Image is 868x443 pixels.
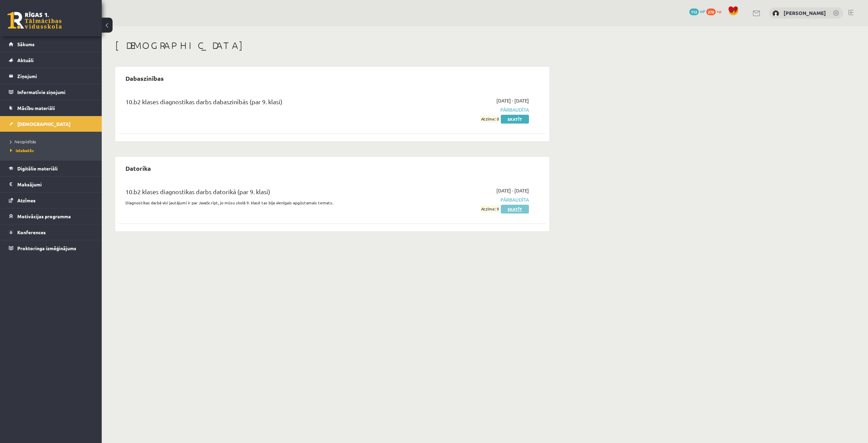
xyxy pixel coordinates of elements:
[17,105,55,111] span: Mācību materiāli
[115,40,549,51] h1: [DEMOGRAPHIC_DATA]
[9,240,93,256] a: Proktoringa izmēģinājums
[10,147,95,153] a: Izlabotās
[10,148,34,153] span: Izlabotās
[480,115,500,123] span: Atzīme: 8
[501,115,529,124] a: Skatīt
[17,165,58,171] span: Digitālie materiāli
[17,57,34,63] span: Aktuāli
[496,97,529,104] span: [DATE] - [DATE]
[119,160,158,176] h2: Datorika
[700,8,705,14] span: mP
[10,139,95,145] a: Neizpildītās
[9,224,93,240] a: Konferences
[9,84,93,100] a: Informatīvie ziņojumi
[501,205,529,214] a: Skatīt
[17,121,71,127] span: [DEMOGRAPHIC_DATA]
[17,68,93,84] legend: Ziņojumi
[125,200,391,206] p: Diagnostikas darbā visi jautājumi ir par JavaScript, jo mūsu skolā 9. klasē tas bija vienīgais ap...
[10,139,36,144] span: Neizpildītās
[17,245,76,251] span: Proktoringa izmēģinājums
[496,187,529,194] span: [DATE] - [DATE]
[9,177,93,192] a: Maksājumi
[9,192,93,208] a: Atzīmes
[480,205,500,213] span: Atzīme: 9
[125,97,391,110] div: 10.b2 klases diagnostikas darbs dabaszinībās (par 9. klasi)
[17,229,46,235] span: Konferences
[17,84,93,100] legend: Informatīvie ziņojumi
[9,52,93,68] a: Aktuāli
[9,36,93,52] a: Sākums
[401,196,529,203] span: Pārbaudīta
[17,197,36,203] span: Atzīmes
[717,8,721,14] span: xp
[125,187,391,200] div: 10.b2 klases diagnostikas darbs datorikā (par 9. klasi)
[784,10,826,16] a: [PERSON_NAME]
[17,213,71,219] span: Motivācijas programma
[17,41,35,47] span: Sākums
[689,8,699,15] span: 112
[7,12,62,29] a: Rīgas 1. Tālmācības vidusskola
[9,161,93,176] a: Digitālie materiāli
[9,68,93,84] a: Ziņojumi
[9,100,93,116] a: Mācību materiāli
[401,106,529,113] span: Pārbaudīta
[9,208,93,224] a: Motivācijas programma
[17,177,93,192] legend: Maksājumi
[706,8,716,15] span: 278
[772,10,779,17] img: Alexandra Pavlova
[9,116,93,132] a: [DEMOGRAPHIC_DATA]
[119,70,171,86] h2: Dabaszinības
[706,8,725,14] a: 278 xp
[689,8,705,14] a: 112 mP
